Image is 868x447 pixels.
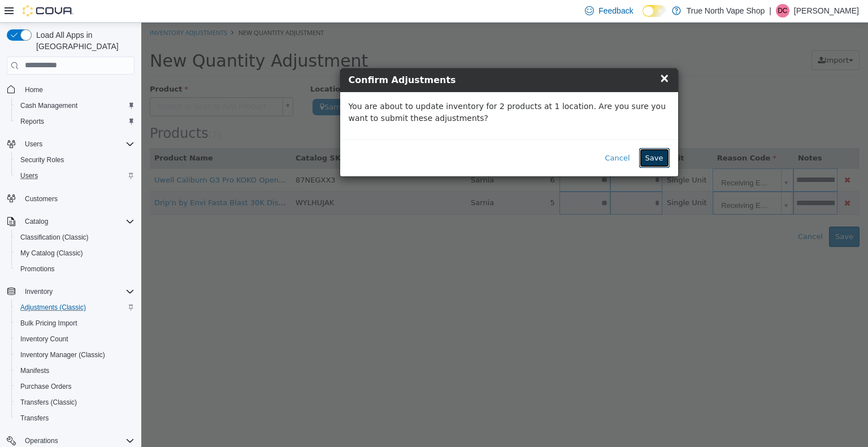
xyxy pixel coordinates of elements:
span: Users [25,140,42,149]
img: Cova [23,5,73,16]
button: Users [11,168,139,184]
span: Reports [20,117,44,126]
button: Adjustments (Classic) [11,300,139,315]
span: Customers [25,194,58,203]
span: My Catalog (Classic) [20,249,83,258]
button: Catalog [2,214,139,229]
a: Manifests [16,364,54,377]
span: Transfers (Classic) [20,398,77,407]
span: Bulk Pricing Import [20,319,77,328]
input: Dark Mode [643,5,666,17]
button: Inventory [20,285,57,298]
a: Transfers [16,411,53,425]
span: Transfers [16,411,134,425]
span: Operations [25,436,58,445]
span: Promotions [16,262,134,276]
a: Home [20,83,47,97]
span: Cash Management [20,101,77,110]
span: Home [25,85,43,94]
a: Adjustments (Classic) [16,301,90,314]
span: Cash Management [16,99,134,112]
a: Cash Management [16,99,82,112]
span: Load All Apps in [GEOGRAPHIC_DATA] [32,29,134,52]
p: | [769,4,771,18]
span: Inventory Count [20,335,68,344]
a: Users [16,169,42,183]
span: Users [20,171,38,180]
button: Promotions [11,261,139,277]
span: Inventory [25,287,53,296]
button: Bulk Pricing Import [11,315,139,331]
span: Manifests [20,366,49,375]
p: [PERSON_NAME] [794,4,859,18]
button: Users [2,136,139,152]
span: Adjustments (Classic) [16,301,134,314]
a: Inventory Count [16,332,73,346]
a: Inventory Manager (Classic) [16,348,110,362]
a: My Catalog (Classic) [16,246,88,260]
span: Inventory [20,285,134,298]
a: Reports [16,115,49,128]
span: Home [20,83,134,97]
span: Promotions [20,264,55,274]
span: × [518,49,528,62]
span: Inventory Manager (Classic) [20,350,105,359]
button: Transfers [11,410,139,426]
a: Classification (Classic) [16,231,93,244]
span: Feedback [598,5,633,16]
p: You are about to update inventory for 2 products at 1 location. Are you sure you want to submit t... [207,78,528,102]
button: Inventory Manager (Classic) [11,347,139,363]
span: DC [778,4,787,18]
button: Catalog [20,215,53,228]
button: Cash Management [11,98,139,114]
span: Inventory Manager (Classic) [16,348,134,362]
span: Security Roles [20,155,64,164]
button: Transfers (Classic) [11,394,139,410]
span: Purchase Orders [20,382,72,391]
button: Home [2,81,139,98]
a: Promotions [16,262,59,276]
span: Inventory Count [16,332,134,346]
div: Dave Coleman [776,4,789,18]
button: Reports [11,114,139,129]
span: Purchase Orders [16,380,134,393]
button: Users [20,137,47,151]
button: Save [498,125,528,146]
a: Customers [20,192,62,206]
button: Manifests [11,363,139,379]
span: Catalog [20,215,134,228]
span: Classification (Classic) [20,233,89,242]
span: Users [20,137,134,151]
span: Classification (Classic) [16,231,134,244]
span: Adjustments (Classic) [20,303,86,312]
a: Security Roles [16,153,68,167]
h4: Confirm Adjustments [207,51,528,64]
a: Purchase Orders [16,380,76,393]
span: Catalog [25,217,48,226]
button: Customers [2,190,139,207]
span: Bulk Pricing Import [16,316,134,330]
span: Manifests [16,364,134,377]
button: Inventory Count [11,331,139,347]
button: My Catalog (Classic) [11,245,139,261]
a: Bulk Pricing Import [16,316,82,330]
button: Purchase Orders [11,379,139,394]
span: Users [16,169,134,183]
button: Inventory [2,284,139,300]
span: My Catalog (Classic) [16,246,134,260]
button: Cancel [458,125,495,146]
span: Transfers [20,414,49,423]
a: Transfers (Classic) [16,396,81,409]
button: Security Roles [11,152,139,168]
span: Transfers (Classic) [16,396,134,409]
span: Customers [20,192,134,206]
button: Classification (Classic) [11,229,139,245]
span: Security Roles [16,153,134,167]
span: Reports [16,115,134,128]
p: True North Vape Shop [687,4,765,18]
